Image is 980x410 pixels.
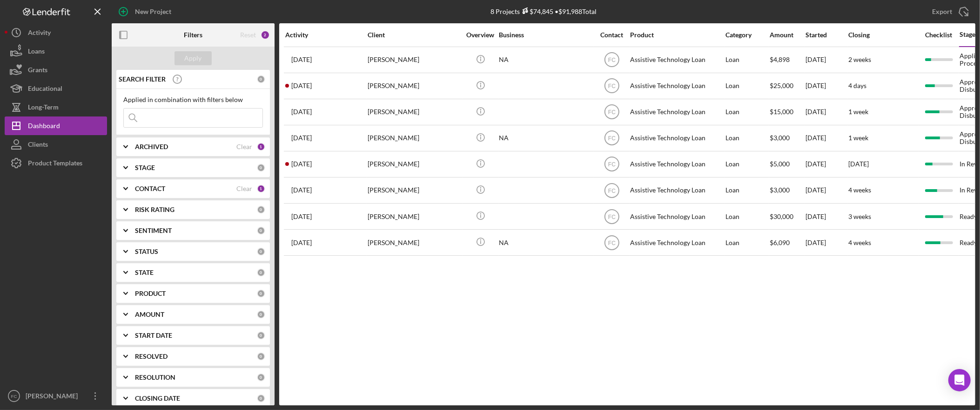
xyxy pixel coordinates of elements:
[5,116,107,135] button: Dashboard
[368,48,461,72] div: [PERSON_NAME]
[28,42,45,63] div: Loans
[257,164,265,172] div: 0
[725,31,769,39] div: Category
[135,332,172,339] b: START DATE
[291,186,312,194] time: 2025-10-13 18:55
[135,206,175,213] b: RISK RATING
[805,48,847,72] div: [DATE]
[5,387,107,405] button: FC[PERSON_NAME]
[368,126,461,150] div: [PERSON_NAME]
[368,152,461,177] div: [PERSON_NAME]
[520,7,553,15] div: $74,845
[257,268,265,277] div: 0
[257,331,265,340] div: 0
[135,227,172,234] b: SENTIMENT
[236,185,252,192] div: Clear
[594,31,629,39] div: Contact
[257,247,265,256] div: 0
[5,79,107,98] button: Educational
[291,82,312,89] time: 2025-09-18 04:57
[608,161,616,168] text: FC
[28,154,82,175] div: Product Templates
[5,135,107,154] button: Clients
[5,42,107,61] button: Loans
[368,178,461,203] div: [PERSON_NAME]
[291,213,312,220] time: 2025-10-10 17:40
[770,160,790,168] span: $5,000
[725,204,769,229] div: Loan
[135,269,154,276] b: STATE
[630,178,723,203] div: Assistive Technology Loan
[770,55,790,63] span: $4,898
[630,74,723,98] div: Assistive Technology Loan
[630,100,723,124] div: Assistive Technology Loan
[257,205,265,214] div: 0
[923,2,975,21] button: Export
[725,230,769,255] div: Loan
[291,160,312,168] time: 2025-09-10 01:35
[257,373,265,382] div: 0
[257,226,265,235] div: 0
[112,2,181,21] button: New Project
[5,98,107,116] a: Long-Term
[463,31,498,39] div: Overview
[630,126,723,150] div: Assistive Technology Loan
[499,48,592,72] div: NA
[135,395,180,402] b: CLOSING DATE
[291,56,312,63] time: 2025-09-29 21:05
[5,23,107,42] button: Activity
[119,75,166,83] b: SEARCH FILTER
[848,186,871,194] time: 4 weeks
[490,7,597,15] div: 8 Projects • $91,988 Total
[725,48,769,72] div: Loan
[257,289,265,298] div: 0
[608,83,616,89] text: FC
[123,96,263,103] div: Applied in combination with filters below
[291,134,312,142] time: 2025-09-25 18:57
[257,184,265,193] div: 1
[919,31,959,39] div: Checklist
[608,213,616,220] text: FC
[184,31,202,39] b: Filters
[630,230,723,255] div: Assistive Technology Loan
[368,204,461,229] div: [PERSON_NAME]
[499,230,592,255] div: NA
[28,23,51,44] div: Activity
[5,154,107,172] button: Product Templates
[28,61,47,82] div: Grants
[805,178,847,203] div: [DATE]
[770,108,793,116] span: $15,000
[135,311,164,318] b: AMOUNT
[725,178,769,203] div: Loan
[499,126,592,150] div: NA
[185,51,202,65] div: Apply
[135,164,155,171] b: STAGE
[608,109,616,116] text: FC
[608,57,616,63] text: FC
[848,108,868,116] time: 1 week
[770,212,793,220] span: $30,000
[932,2,952,21] div: Export
[848,82,866,89] time: 4 days
[135,353,168,360] b: RESOLVED
[135,374,175,381] b: RESOLUTION
[257,310,265,319] div: 0
[630,48,723,72] div: Assistive Technology Loan
[5,61,107,79] a: Grants
[770,82,793,89] span: $25,000
[805,204,847,229] div: [DATE]
[805,100,847,124] div: [DATE]
[236,143,252,150] div: Clear
[257,75,265,83] div: 0
[848,239,871,246] time: 4 weeks
[135,143,168,150] b: ARCHIVED
[848,31,918,39] div: Closing
[368,31,461,39] div: Client
[848,134,868,142] time: 1 week
[261,30,270,40] div: 2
